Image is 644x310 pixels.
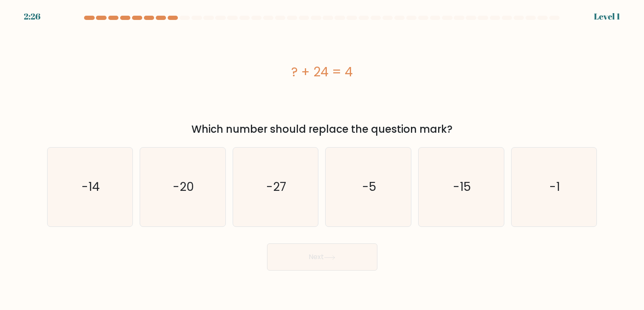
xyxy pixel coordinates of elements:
div: 2:26 [24,10,40,23]
text: -27 [266,179,286,195]
div: ? + 24 = 4 [47,62,597,81]
div: Level 1 [594,10,620,23]
text: -20 [173,179,194,195]
text: -15 [453,179,471,195]
button: Next [267,243,377,271]
text: -1 [549,179,560,195]
div: Which number should replace the question mark? [52,122,592,137]
text: -5 [362,179,376,195]
text: -14 [82,179,100,195]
